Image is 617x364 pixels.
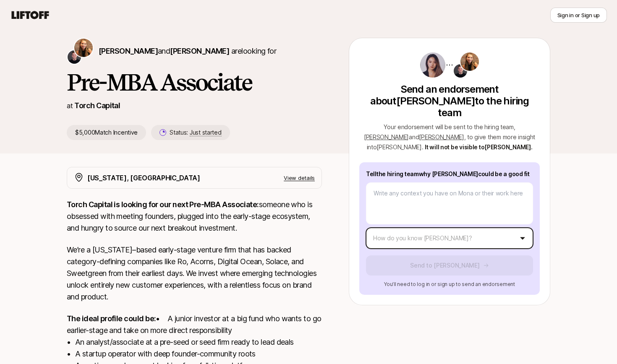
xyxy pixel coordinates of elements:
[170,47,229,55] span: [PERSON_NAME]
[409,133,464,140] span: and
[550,8,607,23] button: Sign in or Sign up
[68,50,81,64] img: Christopher Harper
[366,281,533,288] p: You’ll need to log in or sign up to send an endorsement
[67,125,146,140] p: $5,000 Match Incentive
[284,174,315,182] p: View details
[67,244,322,303] p: We’re a [US_STATE]–based early-stage venture firm that has backed category-defining companies lik...
[158,47,229,55] span: and
[74,101,120,110] a: Torch Capital
[454,64,467,78] img: Christopher Harper
[99,45,276,57] p: are looking for
[67,314,156,323] strong: The ideal profile could be:
[190,129,222,136] span: Just started
[99,47,158,55] span: [PERSON_NAME]
[460,52,479,71] img: Katie Reiner
[87,172,200,183] p: [US_STATE], [GEOGRAPHIC_DATA]
[170,127,221,138] p: Status:
[364,133,409,140] span: [PERSON_NAME]
[420,52,445,78] img: 474b2dbe_92d2_4e0e_a702_8766ce6086d8.jpg
[67,100,73,111] p: at
[419,133,464,140] span: [PERSON_NAME]
[67,70,322,95] h1: Pre-MBA Associate
[67,199,322,234] p: someone who is obsessed with meeting founders, plugged into the early-stage ecosystem, and hungry...
[366,169,533,179] p: Tell the hiring team why [PERSON_NAME] could be a good fit
[364,123,535,151] span: Your endorsement will be sent to the hiring team , , to give them more insight into [PERSON_NAME] .
[359,83,540,119] p: Send an endorsement about [PERSON_NAME] to the hiring team
[67,200,259,209] strong: Torch Capital is looking for our next Pre-MBA Associate:
[425,143,532,151] span: It will not be visible to [PERSON_NAME] .
[74,39,93,57] img: Katie Reiner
